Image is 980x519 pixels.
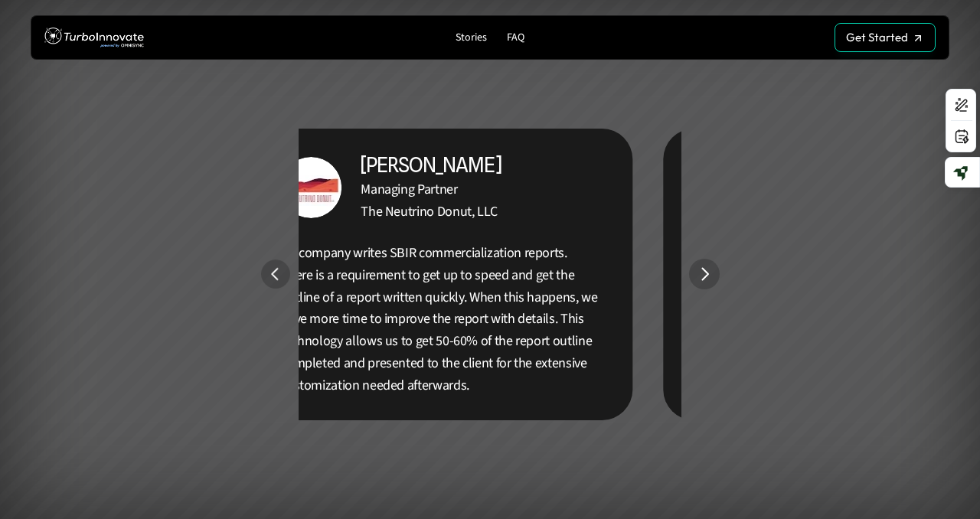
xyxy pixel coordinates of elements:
[507,31,524,44] p: FAQ
[835,23,936,52] a: Get Started
[846,31,908,44] p: Get Started
[501,28,531,48] a: FAQ
[456,31,487,44] p: Stories
[44,24,144,52] img: TurboInnovate Logo
[449,28,493,48] a: Stories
